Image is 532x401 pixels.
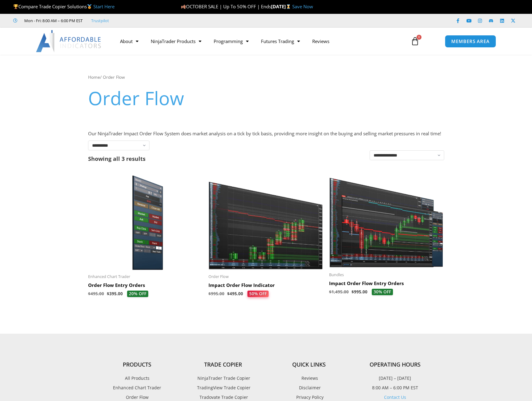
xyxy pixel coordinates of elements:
[113,384,161,392] span: Enhanced Chart Trader
[88,282,203,288] h2: Order Flow Entry Orders
[227,291,243,296] bdi: 495.00
[196,374,250,382] span: NinjaTrader Trade Copier
[417,35,421,40] span: 0
[352,384,438,392] p: 8:00 AM – 6:00 PM EST
[88,73,444,81] nav: Breadcrumb
[88,282,203,291] a: Order Flow Entry Orders
[88,274,203,279] span: Enhanced Chart Trader
[329,289,349,295] bdi: 1,495.00
[227,291,230,296] span: $
[297,384,321,392] span: Disclaimer
[208,34,255,48] a: Programming
[247,291,269,297] span: 50% OFF
[208,282,323,291] a: Impact Order Flow Indicator
[445,35,496,48] a: MEMBERS AREA
[329,280,444,289] a: Impact Order Flow Entry Orders
[370,150,444,160] select: Shop order
[88,129,444,138] p: Our NinjaTrader Impact Order Flow System does market analysis on a tick by tick basis, providing ...
[94,361,180,368] h4: Products
[180,374,266,382] a: NinjaTrader Trade Copier
[208,291,224,296] bdi: 995.00
[125,374,150,382] span: All Products
[329,272,444,277] span: Bundles
[114,34,145,48] a: About
[384,394,406,400] a: Contact Us
[91,17,109,24] a: Trustpilot
[286,4,291,9] img: ⌛
[88,85,444,111] h1: Order Flow
[300,374,318,382] span: Reviews
[145,34,208,48] a: NinjaTrader Products
[180,384,266,392] a: TradingView Trade Copier
[114,34,404,48] nav: Menu
[107,291,109,296] span: $
[351,289,367,295] bdi: 995.00
[329,280,444,287] h2: Impact Order Flow Entry Orders
[372,289,393,296] span: 30% OFF
[266,384,352,392] a: Disclaimer
[88,156,146,161] p: Showing all 3 results
[23,17,83,24] span: Mon - Fri: 8:00 AM – 6:00 PM EST
[266,374,352,382] a: Reviews
[271,3,292,10] strong: [DATE]
[208,291,211,296] span: $
[208,274,323,279] span: Order Flow
[306,34,336,48] a: Reviews
[208,282,323,288] h2: Impact Order Flow Indicator
[127,291,148,297] span: 20% OFF
[88,74,100,80] a: Home
[352,361,438,368] h4: Operating Hours
[352,374,438,382] p: [DATE] – [DATE]
[181,4,186,9] img: 🍂
[180,361,266,368] h4: Trade Copier
[329,289,332,295] span: $
[94,374,180,382] a: All Products
[292,3,313,10] a: Save Now
[88,291,104,296] bdi: 495.00
[14,4,18,9] img: 🏆
[87,4,92,9] img: 🥇
[93,3,115,10] a: Start Here
[181,3,271,10] span: OCTOBER SALE | Up To 50% OFF | Ends
[36,30,102,52] img: LogoAI | Affordable Indicators – NinjaTrader
[255,34,306,48] a: Futures Trading
[13,3,115,10] span: Compare Trade Copier Solutions
[351,289,354,295] span: $
[88,291,91,296] span: $
[196,384,250,392] span: TradingView Trade Copier
[451,39,490,44] span: MEMBERS AREA
[402,32,429,50] a: 0
[329,172,444,268] img: Impact Order Flow Entry Orders
[266,361,352,368] h4: Quick Links
[94,384,180,392] a: Enhanced Chart Trader
[88,172,203,270] img: Order Flow Entry Orders
[208,172,323,270] img: OrderFlow 2
[107,291,123,296] bdi: 395.00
